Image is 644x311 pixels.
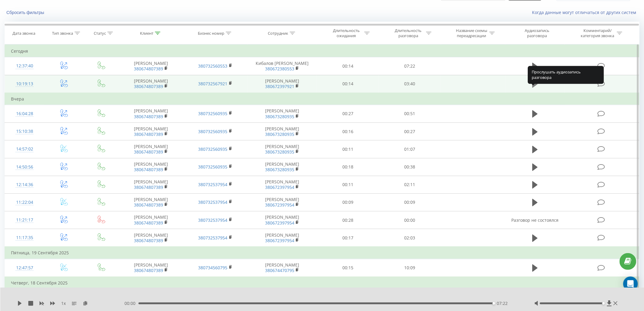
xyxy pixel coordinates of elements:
[198,164,228,170] a: 380732560935
[247,211,317,229] td: [PERSON_NAME]
[330,28,363,38] div: Длительность ожидания
[119,57,183,75] td: [PERSON_NAME]
[455,28,488,38] div: Название схемы переадресации
[317,123,379,140] td: 00:16
[379,193,441,211] td: 00:09
[379,229,441,247] td: 02:03
[198,63,228,69] a: 380732560553
[119,193,183,211] td: [PERSON_NAME]
[497,300,508,306] span: 07:22
[134,83,163,89] a: 380674807389
[198,182,228,187] a: 380732537954
[265,238,294,243] a: 380672397954
[119,75,183,93] td: [PERSON_NAME]
[511,217,558,223] span: Разговор не состоялся
[198,81,228,87] a: 380732567921
[134,220,163,226] a: 380674807389
[379,140,441,158] td: 01:07
[5,277,639,289] td: Четверг, 18 Сентября 2025
[11,179,38,191] div: 12:14:36
[265,167,294,172] a: 380673280935
[5,93,639,105] td: Вчера
[265,202,294,208] a: 380672397954
[198,217,228,223] a: 380732537954
[11,161,38,173] div: 14:50:56
[119,229,183,247] td: [PERSON_NAME]
[317,229,379,247] td: 00:17
[379,211,441,229] td: 00:00
[119,158,183,176] td: [PERSON_NAME]
[379,105,441,122] td: 00:51
[5,247,639,259] td: Пятница, 19 Сентября 2025
[317,140,379,158] td: 00:11
[317,158,379,176] td: 00:18
[317,105,379,122] td: 00:27
[317,75,379,93] td: 00:14
[247,123,317,140] td: [PERSON_NAME]
[317,193,379,211] td: 00:09
[11,78,38,90] div: 10:19:13
[265,267,294,273] a: 380674470795
[198,146,228,152] a: 380732560935
[198,31,224,36] div: Бизнес номер
[580,28,615,38] div: Комментарий/категория звонка
[119,211,183,229] td: [PERSON_NAME]
[379,259,441,277] td: 10:09
[265,184,294,190] a: 380672397954
[198,111,228,116] a: 380732560935
[265,220,294,226] a: 380672397954
[11,262,38,274] div: 12:47:57
[247,158,317,176] td: [PERSON_NAME]
[379,75,441,93] td: 03:40
[265,149,294,155] a: 380673280935
[198,235,228,241] a: 380732537954
[5,10,47,15] button: Сбросить фильтры
[493,302,495,305] div: Accessibility label
[247,193,317,211] td: [PERSON_NAME]
[317,176,379,193] td: 00:11
[140,31,153,36] div: Клиент
[265,66,294,72] a: 380672380553
[198,265,228,270] a: 380734560795
[247,259,317,277] td: [PERSON_NAME]
[119,140,183,158] td: [PERSON_NAME]
[119,176,183,193] td: [PERSON_NAME]
[11,143,38,155] div: 14:57:02
[134,66,163,72] a: 380674807389
[317,57,379,75] td: 00:14
[12,31,35,36] div: Дата звонка
[392,28,425,38] div: Длительность разговора
[317,211,379,229] td: 00:28
[11,60,38,72] div: 12:37:40
[247,75,317,93] td: [PERSON_NAME]
[134,114,163,119] a: 380674807389
[11,214,38,226] div: 11:21:17
[198,199,228,205] a: 380732537954
[134,184,163,190] a: 380674807389
[94,31,106,36] div: Статус
[198,129,228,134] a: 380732560935
[532,9,639,15] a: Когда данные могут отличаться от других систем
[379,57,441,75] td: 07:22
[247,105,317,122] td: [PERSON_NAME]
[61,300,66,306] span: 1 x
[528,66,604,84] div: Прослушать аудиозапись разговора
[134,202,163,208] a: 380674807389
[134,238,163,243] a: 380674807389
[247,140,317,158] td: [PERSON_NAME]
[265,83,294,89] a: 380672397921
[379,123,441,140] td: 00:27
[134,131,163,137] a: 380674807389
[379,158,441,176] td: 00:38
[517,28,557,38] div: Аудиозапись разговора
[379,176,441,193] td: 02:11
[52,31,73,36] div: Тип звонка
[247,57,317,75] td: Кибалов [PERSON_NAME]
[5,45,639,57] td: Сегодня
[11,125,38,137] div: 15:10:38
[265,131,294,137] a: 380673280935
[623,277,638,291] div: Open Intercom Messenger
[134,267,163,273] a: 380674807389
[265,114,294,119] a: 380673280935
[134,167,163,172] a: 380674807389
